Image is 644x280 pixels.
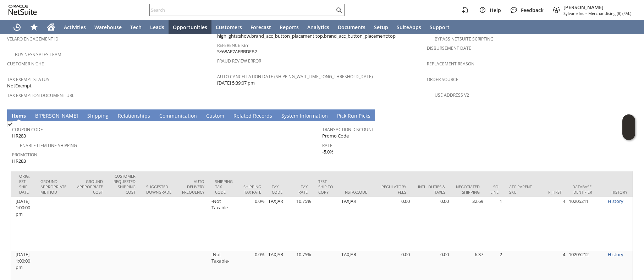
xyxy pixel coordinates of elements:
span: HR283 [12,133,26,139]
div: Negotiated Shipping [456,184,480,195]
span: Feedback [521,7,544,14]
div: Tax Rate [298,184,308,195]
a: Documents [334,20,370,34]
div: Test Ship To Copy [318,179,334,195]
a: Analytics [303,20,334,34]
a: Custom [204,112,226,120]
a: Use Address V2 [435,92,469,98]
span: I [12,112,13,119]
span: NotExempt [7,82,32,89]
a: Coupon Code [12,126,43,133]
div: Shipping Tax Code [215,179,233,195]
span: [PERSON_NAME] [563,4,631,11]
a: Forecast [246,20,275,34]
span: P [337,112,340,119]
a: Leads [146,20,169,34]
a: Transaction Discount [322,126,374,133]
td: 10205211 [567,197,606,250]
div: Orig. Est. Ship Date [19,173,30,195]
td: 0.00 [373,197,412,250]
svg: logo [9,5,37,15]
span: Oracle Guided Learning Widget. To move around, please hold and drag [622,128,635,140]
a: Business Sales Team [15,52,61,58]
td: TAXJAR [340,197,373,250]
span: e [237,112,240,119]
span: Documents [338,24,365,31]
div: Regulatory Fees [378,184,406,195]
a: Setup [370,20,392,34]
a: History [608,198,623,204]
a: Tax Exempt Status [7,76,49,82]
a: Relationships [116,112,152,120]
div: History [611,189,627,195]
a: Home [43,20,60,34]
input: Search [150,6,335,14]
span: Merchandising (B) (FAL) [588,11,631,16]
a: SuiteApps [392,20,425,34]
td: [DATE] 1:00:00 pm [14,197,35,250]
span: Warehouse [94,24,122,31]
span: Reports [280,24,299,31]
a: Enable Item Line Shipping [20,142,77,149]
td: 1 [485,197,504,250]
a: Communication [158,112,199,120]
td: -Not Taxable- [210,197,238,250]
span: Leads [150,24,164,31]
td: 0.0% [238,197,266,250]
iframe: Click here to launch Oracle Guided Learning Help Panel [622,114,635,140]
span: u [209,112,213,119]
a: Bypass NetSuite Scripting [435,36,494,42]
a: Opportunities [169,20,211,34]
span: SY68AF7AFBBDFB2 [217,48,257,55]
div: Suggested Downgrade [146,184,171,195]
div: Tax Code [272,184,288,195]
a: Items [10,112,28,120]
a: System Information [280,112,330,120]
div: NSTaxCode [345,189,367,195]
td: 4 [543,197,567,250]
span: Promo Code [322,133,349,139]
div: SO Line [490,184,499,195]
svg: Home [47,23,55,31]
a: Disbursement Date [427,45,471,51]
svg: Search [335,6,343,14]
a: Related Records [232,112,274,120]
span: -5.0% [322,149,334,155]
span: Tech [130,24,142,31]
a: Tech [126,20,146,34]
span: SuiteApps [397,24,421,31]
span: R [118,112,121,119]
a: Fraud Review Error [217,58,261,64]
span: Activities [64,24,86,31]
span: S [87,112,90,119]
a: Recent Records [9,20,26,34]
span: Help [490,7,501,14]
div: Shortcuts [26,20,43,34]
td: 32.69 [451,197,485,250]
svg: Shortcuts [30,23,38,31]
span: - [585,11,587,16]
td: 0.00 [412,197,451,250]
span: y [284,112,287,119]
span: Support [430,24,450,31]
span: Forecast [251,24,271,31]
a: Order Source [427,76,458,82]
span: HR283 [12,158,26,165]
span: Analytics [307,24,329,31]
a: Rate [322,142,332,149]
span: B [35,112,38,119]
div: Ground Appropriate Cost [77,179,103,195]
a: Warehouse [90,20,126,34]
a: Support [425,20,454,34]
a: Velaro Engagement ID [7,36,59,42]
div: P_HFST [548,189,562,195]
a: Reports [275,20,303,34]
svg: Recent Records [13,23,21,31]
a: Customers [211,20,246,34]
a: Unrolled view on [624,111,633,119]
div: Shipping Tax Rate [243,184,261,195]
span: Customers [216,24,242,31]
a: B[PERSON_NAME] [33,112,80,120]
img: Checked [7,121,13,127]
div: ATC Parent SKU [509,184,538,195]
